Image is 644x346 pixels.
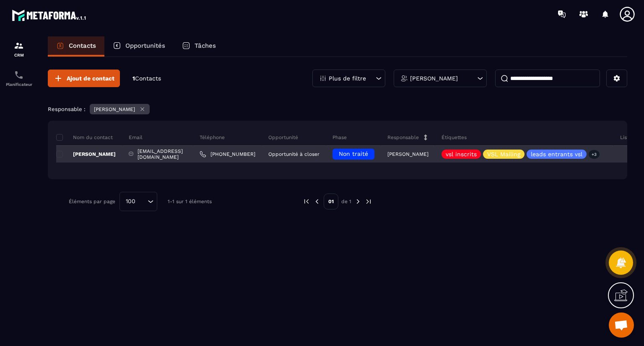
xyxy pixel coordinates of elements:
[531,151,582,157] p: leads entrants vsl
[123,197,138,206] span: 100
[125,42,165,49] p: Opportunités
[94,106,135,112] p: [PERSON_NAME]
[56,134,113,141] p: Nom du contact
[410,75,458,81] p: [PERSON_NAME]
[129,134,143,141] p: Email
[48,36,104,57] a: Contacts
[67,74,114,83] span: Ajout de contact
[441,134,467,141] p: Étiquettes
[387,151,428,157] p: [PERSON_NAME]
[14,41,24,51] img: formation
[324,194,338,209] p: 01
[268,134,298,141] p: Opportunité
[200,134,225,141] p: Téléphone
[365,198,372,205] img: next
[487,151,520,157] p: VSL Mailing
[195,42,216,49] p: Tâches
[329,75,366,81] p: Plus de filtre
[168,199,212,204] p: 1-1 sur 1 éléments
[48,70,120,87] button: Ajout de contact
[119,192,157,211] div: Search for option
[589,150,600,159] p: +3
[69,199,115,204] p: Éléments par page
[2,64,36,93] a: schedulerschedulerPlanificateur
[69,42,96,49] p: Contacts
[132,75,161,83] p: 1
[609,312,634,338] a: Ouvrir le chat
[332,134,347,141] p: Phase
[354,198,362,205] img: next
[341,198,351,205] p: de 1
[446,151,477,157] p: vsl inscrits
[14,70,24,80] img: scheduler
[56,151,116,158] p: [PERSON_NAME]
[268,151,319,157] p: Opportunité à closer
[620,134,632,141] p: Liste
[303,198,310,205] img: prev
[2,34,36,64] a: formationformationCRM
[12,8,87,23] img: logo
[174,36,224,57] a: Tâches
[2,53,36,57] p: CRM
[135,75,161,82] span: Contacts
[313,198,321,205] img: prev
[48,106,86,112] p: Responsable :
[138,197,145,206] input: Search for option
[339,150,368,157] span: Non traité
[104,36,174,57] a: Opportunités
[200,151,255,158] a: [PHONE_NUMBER]
[387,134,419,141] p: Responsable
[2,82,36,87] p: Planificateur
